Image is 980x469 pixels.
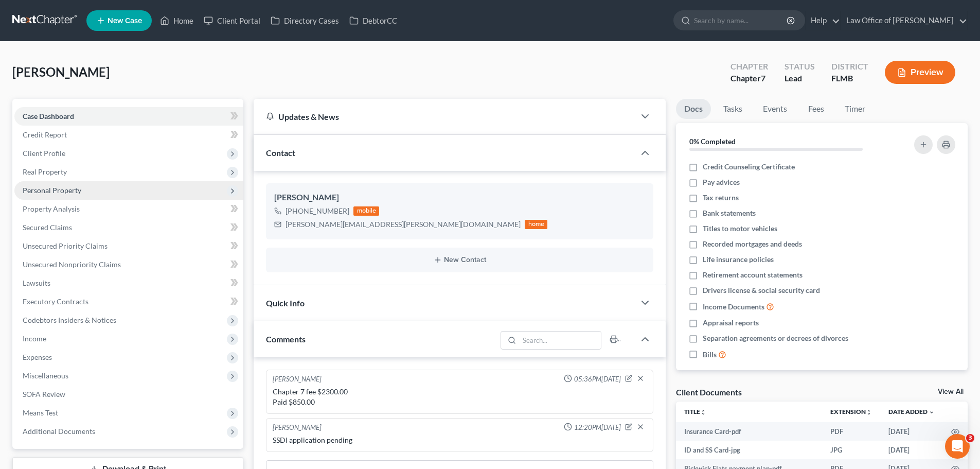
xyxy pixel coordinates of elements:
div: Chapter [730,73,768,84]
span: Client Profile [23,149,65,158]
a: Client Portal [199,11,265,30]
span: Additional Documents [23,427,95,436]
span: Unsecured Priority Claims [23,241,108,250]
a: Timer [836,99,874,119]
span: Credit Report [23,130,67,139]
span: Real Property [23,167,67,176]
button: New Contact [274,256,645,264]
span: Income [23,334,46,343]
a: Property Analysis [14,200,243,218]
a: Executory Contracts [14,292,243,311]
i: unfold_more [700,409,706,415]
td: JPG [822,441,880,459]
span: Codebtors Insiders & Notices [23,316,116,324]
a: Help [806,11,840,30]
div: Chapter 7 fee $2300.00 Paid $850.00 [273,387,647,407]
td: Insurance Card-pdf [676,422,822,441]
a: Credit Report [14,126,243,144]
a: Docs [676,99,711,119]
a: Secured Claims [14,218,243,237]
span: Executory Contracts [23,297,88,306]
span: 7 [761,73,765,83]
a: Home [155,11,199,30]
a: Unsecured Priority Claims [14,237,243,255]
div: Updates & News [266,111,622,122]
div: mobile [353,206,379,216]
div: [PERSON_NAME] [273,374,322,385]
span: Separation agreements or decrees of divorces [703,333,848,343]
span: Titles to motor vehicles [703,223,777,234]
div: [PERSON_NAME][EMAIL_ADDRESS][PERSON_NAME][DOMAIN_NAME] [286,219,521,230]
span: Expenses [23,353,52,361]
span: Lawsuits [23,279,50,287]
span: Bills [703,350,717,360]
span: Secured Claims [23,223,72,232]
div: [PERSON_NAME] [274,192,645,204]
a: Titleunfold_more [684,408,706,415]
span: [PERSON_NAME] [12,64,110,79]
div: Chapter [730,61,768,73]
input: Search by name... [694,11,788,30]
span: Miscellaneous [23,371,68,380]
div: Status [785,61,815,73]
span: Credit Counseling Certificate [703,162,795,172]
span: Property Analysis [23,204,80,213]
i: unfold_more [866,409,872,415]
span: 3 [966,434,974,442]
span: Means Test [23,408,58,417]
span: Unsecured Nonpriority Claims [23,260,121,269]
td: ID and SS Card-jpg [676,441,822,459]
span: Bank statements [703,208,756,218]
td: PDF [822,422,880,441]
span: 05:36PM[DATE] [574,374,621,384]
span: Drivers license & social security card [703,285,820,296]
span: SOFA Review [23,390,65,398]
a: View All [938,388,964,395]
span: Pay advices [703,177,740,187]
div: District [831,61,868,73]
span: Recorded mortgages and deeds [703,239,802,249]
span: Quick Info [266,298,305,308]
td: [DATE] [880,441,943,459]
a: Unsecured Nonpriority Claims [14,255,243,274]
span: Contact [266,148,295,158]
span: Income Documents [703,302,764,312]
span: 12:20PM[DATE] [574,423,621,432]
span: Retirement account statements [703,270,803,280]
span: Case Dashboard [23,112,74,120]
span: Personal Property [23,186,81,195]
input: Search... [520,332,601,349]
a: Law Office of [PERSON_NAME] [841,11,967,30]
a: Directory Cases [265,11,344,30]
a: Tasks [715,99,751,119]
td: [DATE] [880,422,943,441]
a: Case Dashboard [14,107,243,126]
strong: 0% Completed [689,137,736,146]
span: Appraisal reports [703,318,759,328]
a: Fees [799,99,832,119]
div: FLMB [831,73,868,84]
span: New Case [108,17,142,25]
div: SSDI application pending [273,435,647,445]
a: Extensionunfold_more [830,408,872,415]
iframe: Intercom live chat [945,434,970,459]
div: home [525,220,547,229]
a: SOFA Review [14,385,243,404]
a: Lawsuits [14,274,243,292]
span: Comments [266,334,306,344]
span: Life insurance policies [703,254,774,265]
span: Tax returns [703,193,739,203]
div: [PERSON_NAME] [273,423,322,433]
a: Date Added expand_more [888,408,935,415]
div: Client Documents [676,387,742,397]
div: [PHONE_NUMBER] [286,206,349,216]
div: Lead [785,73,815,84]
a: Events [755,99,795,119]
i: expand_more [929,409,935,415]
a: DebtorCC [344,11,402,30]
button: Preview [885,61,955,84]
